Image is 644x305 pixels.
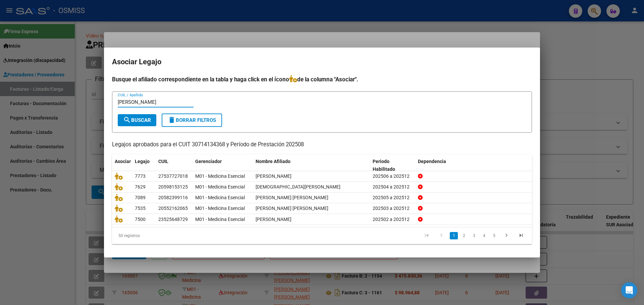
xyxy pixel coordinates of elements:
[480,232,488,239] a: 4
[135,159,150,164] span: Legajo
[420,232,433,239] a: go to first page
[168,116,176,124] mat-icon: delete
[435,232,448,239] a: go to previous page
[195,206,245,211] span: M01 - Medicina Esencial
[370,154,415,176] datatable-header-cell: Periodo Habilitado
[460,232,468,239] a: 2
[479,230,489,241] li: page 4
[118,114,156,126] button: Buscar
[256,217,291,222] span: MERCANZINI BAUTISTA ABEL
[168,117,216,123] span: Borrar Filtros
[195,184,245,189] span: M01 - Medicina Esencial
[373,183,413,191] div: 202504 a 202512
[195,173,245,179] span: M01 - Medicina Esencial
[621,282,637,298] div: Open Intercom Messenger
[135,195,146,200] span: 7089
[459,230,469,241] li: page 2
[256,195,328,200] span: ROMERO ECHEVARRIA JULIAN IVAN
[158,216,188,223] div: 23525648729
[112,227,195,244] div: 50 registros
[489,230,499,241] li: page 5
[253,154,370,176] datatable-header-cell: Nombre Afiliado
[449,230,459,241] li: page 1
[112,56,532,68] h2: Asociar Legajo
[112,154,132,176] datatable-header-cell: Asociar
[418,159,446,164] span: Dependencia
[256,206,328,211] span: CEVILAN JUAN CRUZ
[135,206,146,211] span: 7535
[373,194,413,202] div: 202505 a 202512
[373,205,413,212] div: 202503 a 202512
[500,232,513,239] a: go to next page
[373,159,395,172] span: Periodo Habilitado
[156,154,193,176] datatable-header-cell: CUIL
[162,113,222,127] button: Borrar Filtros
[123,117,151,123] span: Buscar
[195,159,222,164] span: Gerenciador
[373,172,413,180] div: 202506 a 202512
[132,154,156,176] datatable-header-cell: Legajo
[112,75,532,84] h4: Busque el afiliado correspondiente en la tabla y haga click en el ícono de la columna "Asociar".
[515,232,528,239] a: go to last page
[112,141,532,149] p: Legajos aprobados para el CUIT 30714134368 y Período de Prestación 202508
[195,195,245,200] span: M01 - Medicina Esencial
[135,184,146,189] span: 7629
[450,232,458,239] a: 1
[115,159,131,164] span: Asociar
[470,232,478,239] a: 3
[469,230,479,241] li: page 3
[135,173,146,179] span: 7773
[158,172,188,180] div: 27537727018
[490,232,498,239] a: 5
[123,116,131,124] mat-icon: search
[256,173,291,179] span: CALANDRA MARIA VICTORIA
[415,154,532,176] datatable-header-cell: Dependencia
[135,217,146,222] span: 7500
[158,205,188,212] div: 20552162065
[158,194,188,202] div: 20582399116
[158,159,168,164] span: CUIL
[195,217,245,222] span: M01 - Medicina Esencial
[158,183,188,191] div: 20598153125
[256,159,290,164] span: Nombre Afiliado
[373,216,413,223] div: 202502 a 202512
[256,184,340,189] span: VANGIONI MARTINA
[193,154,253,176] datatable-header-cell: Gerenciador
